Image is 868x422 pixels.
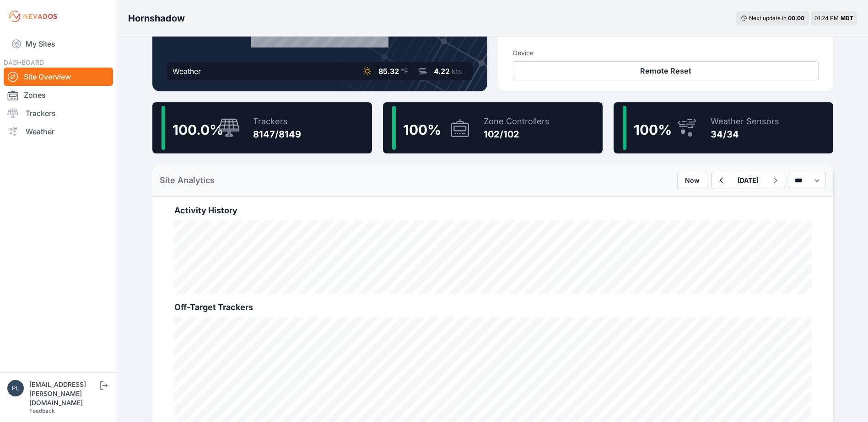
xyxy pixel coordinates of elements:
a: 100.0%Trackers8147/8149 [152,102,372,153]
div: 8147/8149 [253,128,301,141]
span: DASHBOARD [4,58,44,66]
span: Next update in [749,15,787,21]
div: 34/34 [711,128,779,141]
h2: Site Analytics [160,174,215,187]
div: Weather Sensors [711,115,779,128]
div: Zone Controllers [484,115,550,128]
div: 00 : 00 [788,15,804,22]
span: 100 % [403,121,441,138]
h3: Device [513,48,819,58]
a: Weather [4,122,113,141]
span: kts [452,67,462,76]
a: My Sites [4,33,113,55]
span: 100.0 % [173,121,223,138]
button: Now [677,172,707,189]
a: Feedback [29,407,55,414]
h2: Activity History [174,204,811,217]
a: 100%Zone Controllers102/102 [383,102,603,153]
span: 01:24 PM [814,15,839,21]
nav: Breadcrumb [128,6,185,30]
a: 100%Weather Sensors34/34 [614,102,833,153]
a: Zones [4,86,113,104]
span: 100 % [634,121,672,138]
div: Trackers [253,115,301,128]
div: [EMAIL_ADDRESS][PERSON_NAME][DOMAIN_NAME] [29,380,98,407]
span: MDT [841,15,853,21]
a: Trackers [4,104,113,122]
div: Weather [173,66,201,77]
img: plsmith@sundt.com [7,380,24,396]
button: [DATE] [730,172,766,189]
div: 102/102 [484,128,550,141]
span: 85.32 [378,67,399,76]
h2: Off-Target Trackers [174,301,811,314]
span: 4.22 [434,67,450,76]
h3: Hornshadow [128,12,185,25]
img: Nevados [7,9,59,24]
a: Site Overview [4,68,113,86]
span: °F [401,67,408,76]
button: Remote Reset [513,61,819,80]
